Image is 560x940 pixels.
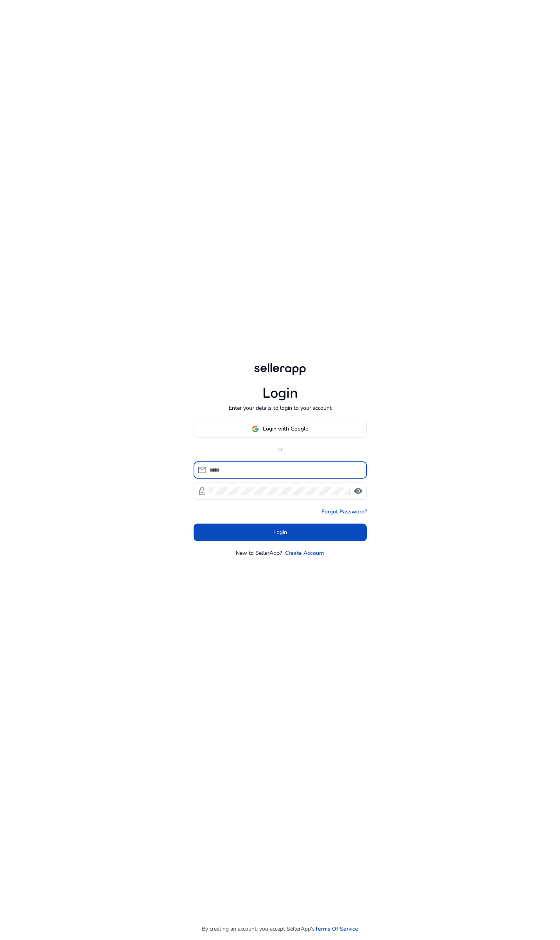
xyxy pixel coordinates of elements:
[321,508,367,516] a: Forgot Password?
[194,420,367,438] button: Login with Google
[285,549,324,557] a: Create Account
[252,425,259,432] img: google-logo.svg
[273,528,287,536] span: Login
[262,385,298,402] h1: Login
[315,925,358,933] a: Terms Of Service
[354,486,363,496] span: visibility
[263,425,308,433] span: Login with Google
[229,404,332,412] p: Enter your details to login to your account
[197,465,207,475] span: mail
[236,549,282,557] p: New to SellerApp?
[194,445,367,454] p: or
[197,486,207,496] span: lock
[194,524,367,541] button: Login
